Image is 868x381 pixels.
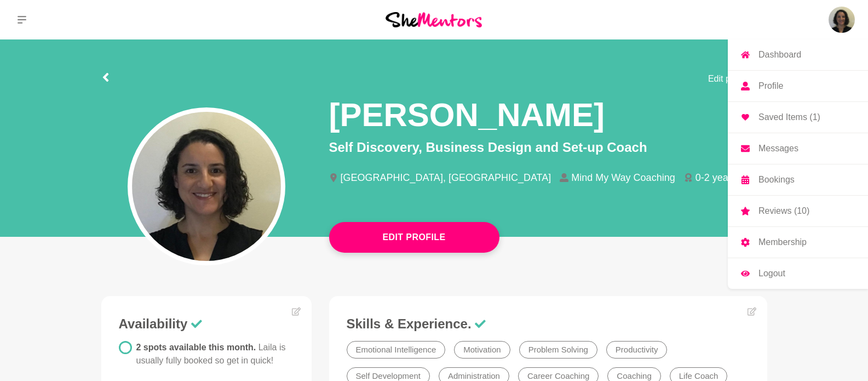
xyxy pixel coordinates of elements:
p: Profile [758,82,783,90]
p: Reviews (10) [758,207,809,215]
a: Reviews (10) [728,196,868,226]
p: Messages [758,144,798,153]
a: Messages [728,133,868,164]
p: Dashboard [758,50,801,59]
p: Self Discovery, Business Design and Set-up Coach [329,138,767,157]
li: [GEOGRAPHIC_DATA], [GEOGRAPHIC_DATA] [329,173,560,183]
li: 0-2 years [684,173,745,183]
h1: [PERSON_NAME] [329,94,605,135]
p: Saved Items (1) [758,113,820,122]
img: Laila Punj [829,7,855,33]
a: Bookings [728,164,868,195]
span: 2 spots available this month. [136,343,286,365]
p: Logout [758,269,785,278]
p: Membership [758,238,807,247]
button: Edit Profile [329,222,499,253]
li: Mind My Way Coaching [560,173,683,183]
p: Bookings [758,175,795,184]
a: Dashboard [728,39,868,70]
span: Edit profile [708,72,750,86]
h3: Skills & Experience. [347,316,750,332]
a: Laila PunjDashboardProfileSaved Items (1)MessagesBookingsReviews (10)MembershipLogout [829,7,855,33]
a: Saved Items (1) [728,102,868,133]
h3: Availability [119,316,294,332]
a: Profile [728,71,868,101]
img: She Mentors Logo [386,12,482,27]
